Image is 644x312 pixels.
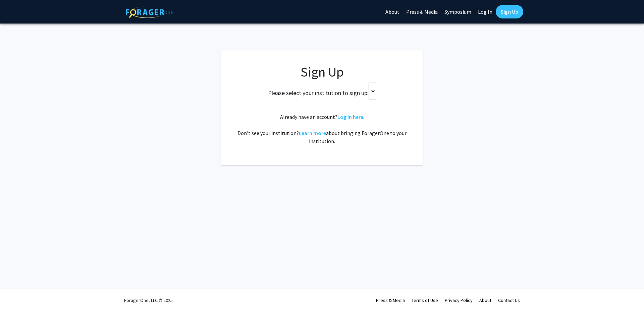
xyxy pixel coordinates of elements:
[126,6,173,18] img: ForagerOne Logo
[496,5,523,18] a: Sign Up
[235,64,409,80] h1: Sign Up
[268,89,369,97] h2: Please select your institution to sign up:
[337,114,363,120] a: Log in here
[412,297,438,303] a: Terms of Use
[235,113,409,145] div: Already have an account? . Don't see your institution? about bringing ForagerOne to your institut...
[445,297,473,303] a: Privacy Policy
[479,297,491,303] a: About
[124,288,173,312] div: ForagerOne, LLC © 2025
[376,297,405,303] a: Press & Media
[299,130,326,136] a: Learn more about bringing ForagerOne to your institution
[498,297,520,303] a: Contact Us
